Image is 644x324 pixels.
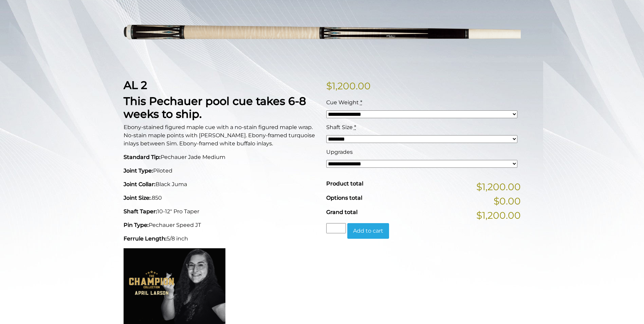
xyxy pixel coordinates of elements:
span: Grand total [326,209,357,215]
strong: AL 2 [124,78,147,92]
span: Upgrades [326,149,353,155]
strong: This Pechauer pool cue takes 6-8 weeks to ship. [124,94,306,121]
p: Pechauer Jade Medium [124,153,318,161]
p: .850 [124,194,318,202]
span: Shaft Size [326,124,353,130]
span: Cue Weight [326,99,359,106]
span: $0.00 [494,194,521,208]
abbr: required [354,124,356,130]
p: Pechauer Speed JT [124,221,318,229]
span: $ [326,80,332,92]
bdi: 1,200.00 [326,80,371,92]
p: Black Juma [124,180,318,188]
strong: Joint Type: [124,167,153,174]
span: $1,200.00 [476,208,521,222]
span: Options total [326,195,362,201]
strong: Pin Type: [124,222,149,228]
p: Piloted [124,167,318,175]
abbr: required [360,99,362,106]
strong: Joint Size: [124,195,151,201]
span: Ebony-stained figured maple cue with a no-stain figured maple wrap. No-stain maple points with [P... [124,124,315,147]
button: Add to cart [347,223,389,239]
p: 10-12" Pro Taper [124,208,318,216]
strong: Standard Tip: [124,154,161,160]
input: Product quantity [326,223,346,233]
strong: Shaft Taper: [124,208,157,215]
strong: Ferrule Length: [124,235,167,242]
img: AL2-UPDATED.png [124,2,521,68]
span: Product total [326,180,363,187]
strong: Joint Collar: [124,181,155,187]
span: $1,200.00 [476,180,521,194]
p: 5/8 inch [124,235,318,243]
